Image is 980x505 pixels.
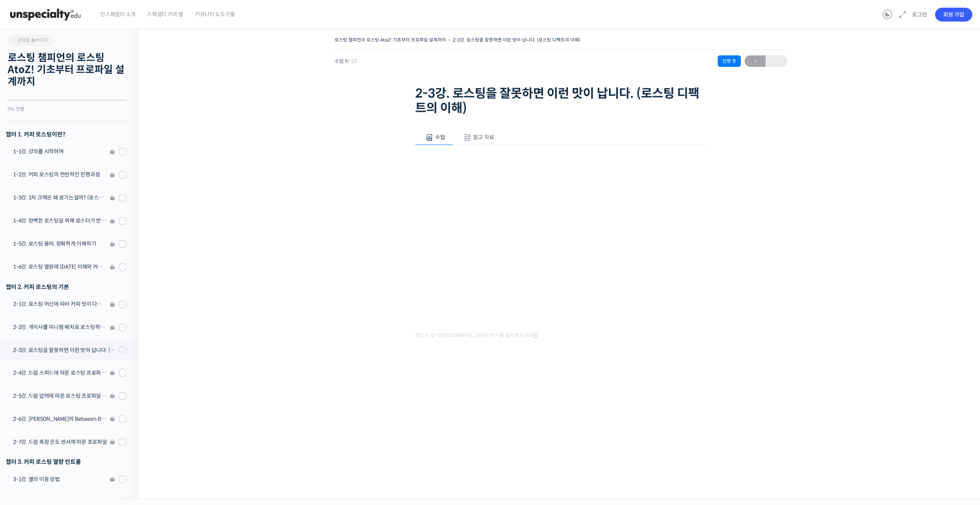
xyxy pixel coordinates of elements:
[907,6,932,23] a: 로그인
[415,332,538,339] span: 영상이 끊기[DEMOGRAPHIC_DATA] 여기를 클릭해주세요
[6,129,127,140] h3: 챕터 1. 커피 로스팅이란?
[8,35,54,46] a: 강의로 돌아가기
[935,8,972,22] a: 회원 가입
[745,56,766,66] span: ←
[718,55,741,67] div: 진행 중
[453,37,580,43] a: 2-3강. 로스팅을 잘못하면 이런 맛이 납니다. (로스팅 디팩트의 이해)
[6,282,127,292] div: 챕터 2. 커피 로스팅의 기본
[348,58,357,65] span: / 27
[8,107,127,111] div: 0% 진행
[334,37,446,43] a: 로스팅 챔피언의 로스팅 AtoZ! 기초부터 프로파일 설계까지
[12,37,48,43] span: 강의로 돌아가기
[13,346,116,354] div: 2-3강. 로스팅을 잘못하면 이런 맛이 납니다. (로스팅 디팩트의 이해)
[435,134,445,141] span: 수업
[473,134,494,141] span: 참고 자료
[745,55,766,67] a: ←이전
[8,52,127,88] h2: 로스팅 챔피언의 로스팅 AtoZ! 기초부터 프로파일 설계까지
[6,457,127,467] div: 챕터 3. 커피 로스팅 열량 컨트롤
[334,59,357,64] span: 수업 9
[415,86,707,116] h1: 2-3강. 로스팅을 잘못하면 이런 맛이 납니다. (로스팅 디팩트의 이해)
